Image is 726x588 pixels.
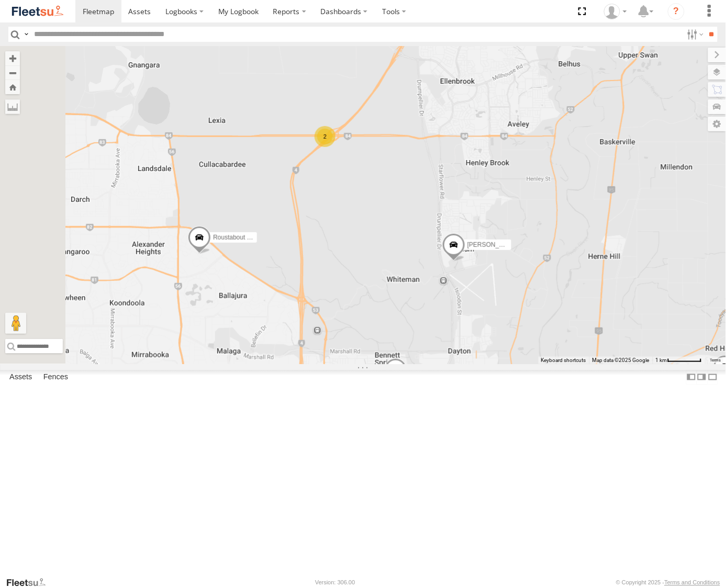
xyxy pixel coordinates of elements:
[22,27,30,42] label: Search Query
[10,4,65,18] img: fleetsu-logo-horizontal.svg
[683,27,706,42] label: Search Filter Options
[5,80,20,94] button: Zoom Home
[697,370,707,385] label: Dock Summary Table to the Right
[653,357,705,364] button: Map scale: 1 km per 62 pixels
[5,65,20,80] button: Zoom out
[6,578,54,588] a: Visit our Website
[213,234,275,241] span: Roustabout - 1EBI371
[315,126,336,147] div: 2
[616,580,720,586] div: © Copyright 2025 -
[5,51,20,65] button: Zoom in
[467,241,647,248] span: [PERSON_NAME] [PERSON_NAME] - 1IBW816 - 0435 085 996
[656,357,667,363] span: 1 km
[600,4,631,19] div: AJ Wessels
[593,357,650,363] span: Map data ©2025 Google
[541,357,586,364] button: Keyboard shortcuts
[708,117,726,131] label: Map Settings
[665,580,720,586] a: Terms and Conditions
[710,358,721,363] a: Terms (opens in new tab)
[708,370,718,385] label: Hide Summary Table
[668,3,685,20] i: ?
[38,370,73,385] label: Fences
[5,99,20,114] label: Measure
[686,370,697,385] label: Dock Summary Table to the Left
[4,370,37,385] label: Assets
[5,313,26,334] button: Drag Pegman onto the map to open Street View
[315,580,355,586] div: Version: 306.00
